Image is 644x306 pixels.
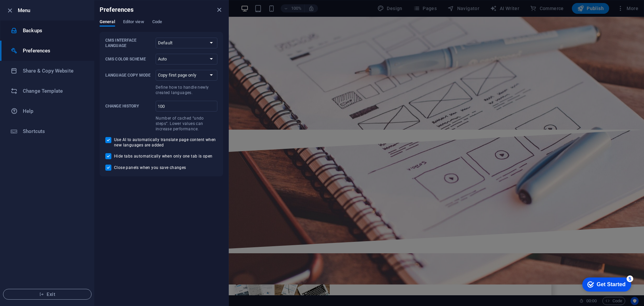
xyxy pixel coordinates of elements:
[23,67,85,75] h6: Share & Copy Website
[20,7,49,13] div: Get Started
[114,154,213,159] span: Hide tabs automatically when only one tab is open
[156,101,217,112] input: Change historyNumber of cached “undo steps”. Lower values can increase performance.
[23,107,85,115] h6: Help
[156,85,217,95] p: Define how to handle newly created languages.
[23,47,85,55] h6: Preferences
[156,54,217,64] select: CMS Color Scheme
[9,292,86,297] span: Exit
[100,18,115,27] span: General
[114,137,217,148] span: Use AI to automatically translate page content when new languages are added
[123,18,144,27] span: Editor view
[156,38,217,48] select: CMS Interface Language
[5,3,54,17] div: Get Started 5 items remaining, 0% complete
[105,103,153,109] p: Change history
[156,70,217,81] select: Language Copy ModeDefine how to handle newly created languages.
[114,165,186,170] span: Close panels when you save changes
[50,1,56,8] div: 5
[18,6,89,14] h6: Menu
[152,18,162,27] span: Code
[23,87,85,95] h6: Change Template
[215,6,223,14] button: close
[100,19,223,32] div: Preferences
[156,116,217,132] p: Number of cached “undo steps”. Lower values can increase performance.
[105,73,153,78] p: Language Copy Mode
[100,6,134,14] h6: Preferences
[3,289,92,300] button: Exit
[23,127,85,135] h6: Shortcuts
[0,101,94,121] a: Help
[105,56,153,62] p: CMS Color Scheme
[23,27,85,35] h6: Backups
[105,38,153,48] p: CMS Interface Language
